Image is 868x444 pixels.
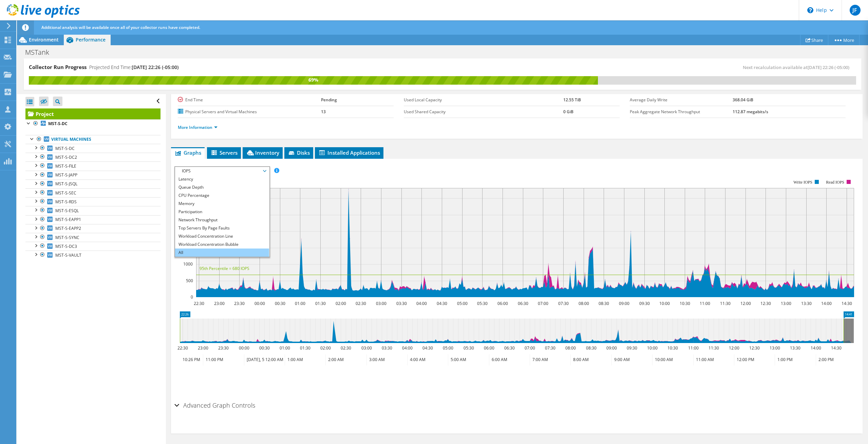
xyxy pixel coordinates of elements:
[361,345,372,351] text: 03:00
[55,154,77,160] span: MST-S-DC2
[25,119,161,128] a: MST-S-DC
[25,108,161,119] a: Project
[174,398,255,412] h2: Advanced Graph Controls
[193,301,204,306] text: 22:30
[335,301,346,306] text: 02:00
[279,345,290,351] text: 01:00
[315,301,325,306] text: 01:30
[790,345,800,351] text: 13:30
[545,345,555,351] text: 07:30
[210,149,238,156] span: Servers
[442,345,453,351] text: 05:00
[22,49,60,56] h1: MSTank
[679,301,690,306] text: 10:30
[175,232,269,240] li: Workload Concentration Line
[295,301,305,306] text: 01:00
[174,149,201,156] span: Graphs
[699,301,710,306] text: 11:00
[25,215,161,224] a: MST-S-EAPP1
[55,172,77,178] span: MST-S-JAPP
[563,109,573,115] b: 0 GiB
[55,217,81,222] span: MST-S-EAPP1
[841,301,852,306] text: 14:30
[708,345,719,351] text: 11:30
[598,301,609,306] text: 08:30
[55,163,76,169] span: MST-S-FILE
[55,235,79,240] span: MST-S-SYNC
[477,301,487,306] text: 05:30
[517,301,528,306] text: 06:30
[25,251,161,259] a: MST-S-VAULT
[801,301,811,306] text: 13:30
[175,240,269,249] li: Workload Concentration Bubble
[740,301,751,306] text: 12:00
[178,97,321,103] label: End Time
[55,252,81,258] span: MST-S-VAULT
[537,301,548,306] text: 07:00
[404,108,564,115] label: Used Shared Capacity
[25,153,161,161] a: MST-S-DC2
[320,345,331,351] text: 02:00
[89,64,178,71] h4: Projected End Time:
[626,345,637,351] text: 09:30
[288,149,310,156] span: Disks
[381,345,392,351] text: 03:30
[826,180,844,185] text: Read IOPS
[729,345,739,351] text: 12:00
[178,108,321,115] label: Physical Servers and Virtual Machines
[55,181,77,187] span: MST-S-JSQL
[183,261,193,267] text: 1000
[733,109,768,115] b: 112.87 megabits/s
[821,301,831,306] text: 14:00
[436,301,447,306] text: 04:30
[810,345,821,351] text: 14:00
[55,146,75,151] span: MST-S-DC
[630,108,733,115] label: Peak Aggregate Network Throughput
[178,124,218,130] a: More Information
[769,345,780,351] text: 13:00
[578,301,589,306] text: 08:00
[175,200,269,208] li: Memory
[807,7,813,13] svg: \n
[25,144,161,153] a: MST-S-DC
[200,266,249,271] text: 95th Percentile = 680 IOPS
[300,345,310,351] text: 01:30
[175,224,269,232] li: Top Servers By Page Faults
[275,301,285,306] text: 00:30
[25,135,161,144] a: Virtual Machines
[175,216,269,224] li: Network Throughput
[355,301,366,306] text: 02:30
[25,224,161,233] a: MST-S-EAPP2
[239,345,249,351] text: 00:00
[404,97,564,103] label: Used Local Capacity
[800,35,828,45] a: Share
[186,278,193,284] text: 500
[318,149,380,156] span: Installed Applications
[720,301,730,306] text: 11:30
[376,301,386,306] text: 03:00
[639,301,649,306] text: 09:30
[793,180,812,185] text: Write IOPS
[630,97,733,103] label: Average Daily Write
[396,301,407,306] text: 03:30
[175,183,269,191] li: Queue Depth
[25,188,161,197] a: MST-S-SEC
[25,161,161,170] a: MST-S-FILE
[175,249,269,257] li: All
[565,345,575,351] text: 08:00
[25,206,161,215] a: MST-S-ESQL
[586,345,596,351] text: 08:30
[55,225,81,231] span: MST-S-EAPP2
[749,345,759,351] text: 12:30
[55,208,79,214] span: MST-S-ESQL
[25,171,161,180] a: MST-S-JAPP
[688,345,698,351] text: 11:00
[197,345,208,351] text: 23:00
[416,301,427,306] text: 04:00
[246,149,279,156] span: Inventory
[659,301,669,306] text: 10:00
[606,345,617,351] text: 09:00
[25,197,161,206] a: MST-S-RDS
[41,24,200,30] span: Additional analysis will be available once all of your collector runs have completed.
[563,97,581,103] b: 12.55 TiB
